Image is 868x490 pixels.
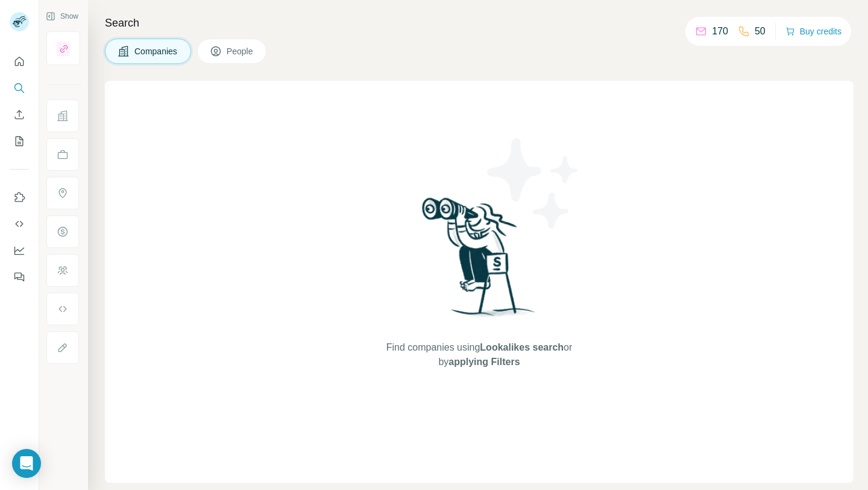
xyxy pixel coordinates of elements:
[448,357,520,367] span: applying Filters
[10,51,29,72] button: Quick start
[10,240,29,261] button: Dashboard
[10,266,29,288] button: Feedback
[227,45,254,57] span: People
[417,194,542,329] img: Surfe Illustration - Woman searching with binoculars
[712,24,728,39] p: 170
[10,130,29,152] button: My lists
[10,186,29,208] button: Use Surfe on LinkedIn
[480,342,564,352] span: Lookalikes search
[10,213,29,235] button: Use Surfe API
[105,14,854,31] h4: Search
[479,129,588,238] img: Surfe Illustration - Stars
[10,104,29,126] button: Enrich CSV
[785,23,841,40] button: Buy credits
[134,45,178,57] span: Companies
[37,7,87,25] button: Show
[755,24,766,39] p: 50
[12,449,41,478] div: Open Intercom Messenger
[10,77,29,99] button: Search
[383,340,576,369] span: Find companies using or by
